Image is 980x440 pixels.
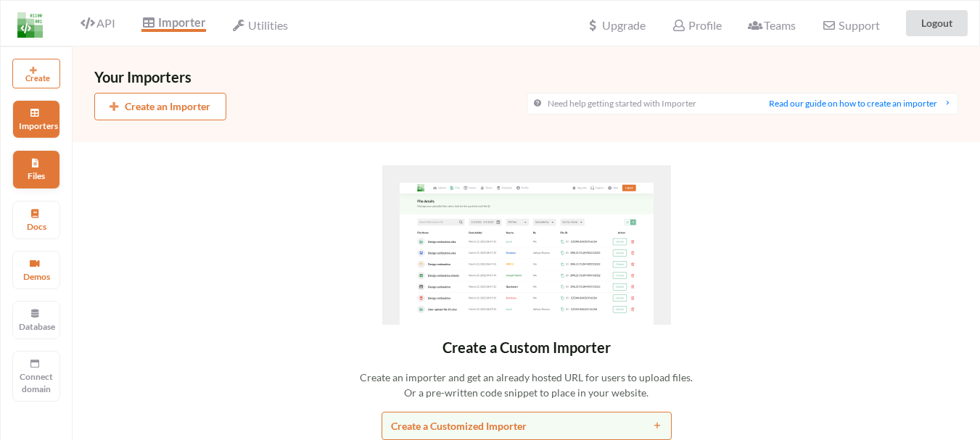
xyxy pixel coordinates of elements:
[382,165,671,325] img: No importers created
[19,220,54,233] p: Docs
[19,370,54,395] p: Connect domain
[586,20,646,31] span: Upgrade
[748,18,796,32] span: Teams
[17,12,43,38] img: LogoIcon.png
[769,98,952,109] a: Read our guide on how to create an importer
[19,120,54,132] p: Importers
[382,412,672,440] button: Create a Customized Importer
[81,16,115,30] span: API
[360,371,693,399] span: Create an importer and get an already hosted URL for users to upload files. Or a pre-written code...
[12,59,60,88] button: Create
[94,68,958,86] h3: Your Importers
[141,15,205,29] span: Importer
[822,20,879,31] span: Support
[391,418,590,433] div: Create a Customized Importer
[442,339,611,356] span: Create a Custom Importer
[533,97,743,110] div: Need help getting started with Importer
[94,93,226,120] button: Create an Importer
[19,270,54,283] p: Demos
[906,10,968,36] button: Logout
[19,170,54,182] p: Files
[672,18,721,32] span: Profile
[232,18,288,32] span: Utilities
[19,320,54,333] p: Database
